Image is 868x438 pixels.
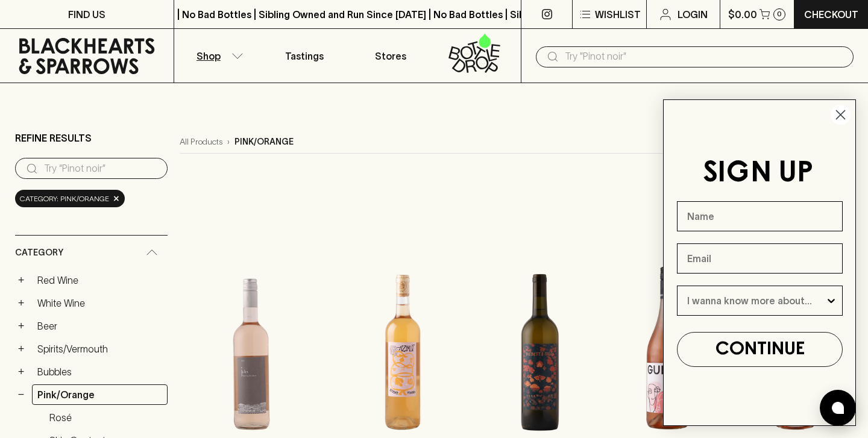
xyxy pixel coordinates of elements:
[32,384,168,405] a: Pink/Orange
[32,316,168,336] a: Beer
[651,87,868,438] div: FLYOUT Form
[285,49,324,63] p: Tastings
[565,47,844,66] input: Try "Pinot noir"
[32,339,168,359] a: Spirits/Vermouth
[15,297,27,309] button: +
[15,320,27,332] button: +
[677,201,843,231] input: Name
[677,243,843,274] input: Email
[804,7,858,22] p: Checkout
[830,104,851,125] button: Close dialog
[180,136,222,148] a: All Products
[15,274,27,286] button: +
[32,361,168,382] a: Bubbles
[678,7,708,22] p: Login
[15,389,27,401] button: −
[227,136,230,148] p: ›
[348,29,435,83] a: Stores
[20,193,109,205] span: Category: pink/orange
[832,402,844,414] img: bubble-icon
[234,136,294,148] p: pink/orange
[113,192,120,205] span: ×
[174,29,261,83] button: Shop
[68,7,105,22] p: FIND US
[703,160,813,187] span: SIGN UP
[728,7,757,22] p: $0.00
[197,49,221,63] p: Shop
[375,49,406,63] p: Stores
[677,332,843,367] button: CONTINUE
[44,407,168,428] a: Rosé
[32,270,168,290] a: Red Wine
[777,11,782,17] p: 0
[15,343,27,355] button: +
[595,7,641,22] p: Wishlist
[32,293,168,313] a: White Wine
[44,159,158,178] input: Try “Pinot noir”
[687,286,825,315] input: I wanna know more about...
[15,366,27,378] button: +
[15,236,168,270] div: Category
[15,131,92,145] p: Refine Results
[15,245,63,260] span: Category
[261,29,348,83] a: Tastings
[825,286,837,315] button: Show Options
